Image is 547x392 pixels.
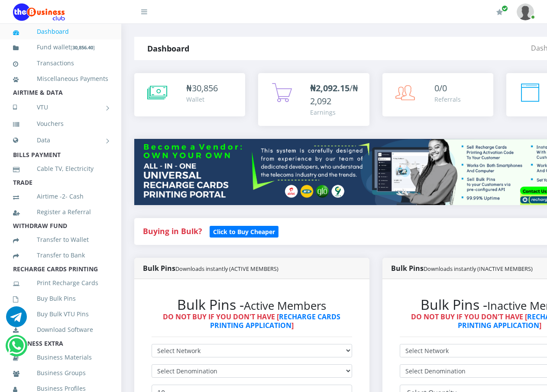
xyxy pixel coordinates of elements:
[71,44,95,51] small: [ ]
[258,73,369,126] a: ₦2,092.15/₦2,092 Earnings
[13,289,108,308] a: Buy Bulk Pins
[391,263,533,273] strong: Bulk Pins
[13,245,108,265] a: Transfer to Bank
[13,114,108,134] a: Vouchers
[175,265,278,273] small: Downloads instantly (ACTIVE MEMBERS)
[502,5,508,12] span: Renew/Upgrade Subscription
[310,108,360,117] div: Earnings
[7,342,25,356] a: Chat for support
[143,263,278,273] strong: Bulk Pins
[147,43,189,54] strong: Dashboard
[210,312,341,330] a: RECHARGE CARDS PRINTING APPLICATION
[143,226,202,236] strong: Buying in Bulk?
[13,320,108,340] a: Download Software
[13,96,108,118] a: VTU
[13,347,108,367] a: Business Materials
[163,312,340,330] strong: DO NOT BUY IF YOU DON'T HAVE [ ]
[434,82,447,94] span: 0/0
[310,82,350,94] b: ₦2,092.15
[72,44,93,51] b: 30,856.40
[13,273,108,293] a: Print Recharge Cards
[213,228,275,236] b: Click to Buy Cheaper
[13,363,108,383] a: Business Groups
[152,296,352,313] h2: Bulk Pins -
[13,37,108,58] a: Fund wallet[30,856.40]
[434,95,461,104] div: Referrals
[13,202,108,222] a: Register a Referral
[13,3,65,21] img: Logo
[13,69,108,89] a: Miscellaneous Payments
[186,82,218,95] div: ₦
[13,230,108,250] a: Transfer to Wallet
[13,129,108,151] a: Data
[310,82,358,107] span: /₦2,092
[424,265,533,273] small: Downloads instantly (INACTIVE MEMBERS)
[496,9,503,16] i: Renew/Upgrade Subscription
[13,304,108,324] a: Buy Bulk VTU Pins
[6,313,27,327] a: Chat for support
[13,186,108,206] a: Airtime -2- Cash
[382,73,493,116] a: 0/0 Referrals
[13,53,108,73] a: Transactions
[192,82,218,94] span: 30,856
[244,298,326,313] small: Active Members
[210,226,278,236] a: Click to Buy Cheaper
[517,3,534,20] img: User
[134,73,245,116] a: ₦30,856 Wallet
[13,22,108,42] a: Dashboard
[186,95,218,104] div: Wallet
[13,159,108,179] a: Cable TV, Electricity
